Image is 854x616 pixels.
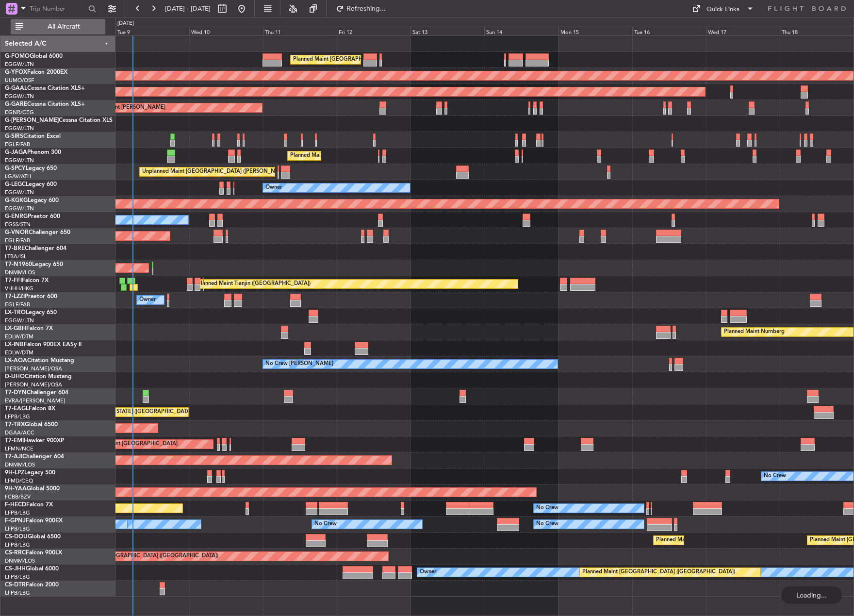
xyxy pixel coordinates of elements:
span: CS-DOU [5,534,28,540]
span: All Aircraft [25,23,102,30]
span: LX-TRO [5,310,26,316]
a: T7-N1960Legacy 650 [5,262,63,267]
a: LX-TROLegacy 650 [5,310,57,316]
a: LFMD/CEQ [5,477,33,484]
div: Planned Maint Nurnberg [724,325,785,339]
a: EDLW/DTM [5,349,33,356]
span: T7-N1960 [5,262,32,267]
span: G-KGKG [5,198,28,203]
a: T7-TRXGlobal 6500 [5,422,58,428]
span: T7-EMI [5,438,24,444]
button: Quick Links [687,1,759,17]
span: F-HECD [5,502,26,508]
div: Planned Maint [US_STATE] ([GEOGRAPHIC_DATA]) [68,405,193,419]
a: T7-DYNChallenger 604 [5,390,68,396]
a: EGGW/LTN [5,125,34,132]
div: Thu 18 [780,27,854,35]
a: DNMM/LOS [5,557,35,565]
div: Planned Maint [GEOGRAPHIC_DATA] ([GEOGRAPHIC_DATA]) [293,52,446,67]
a: LFPB/LBG [5,525,30,533]
a: EGLF/FAB [5,301,30,308]
span: LX-GBH [5,326,26,332]
span: G-VNOR [5,230,29,235]
a: LX-GBHFalcon 7X [5,326,53,332]
span: T7-LZZI [5,294,25,300]
a: LGAV/ATH [5,173,31,180]
a: DNMM/LOS [5,461,35,468]
span: G-YFOX [5,69,27,75]
a: CS-DOUGlobal 6500 [5,534,61,540]
span: G-LEGC [5,182,26,187]
a: 9H-LPZLegacy 500 [5,470,55,476]
a: G-LEGCLegacy 600 [5,182,57,187]
span: CS-JHH [5,566,26,572]
span: 9H-YAA [5,486,27,492]
a: EGSS/STN [5,221,31,228]
a: LX-AOACitation Mustang [5,358,74,364]
span: T7-DYN [5,390,27,396]
a: FCBB/BZV [5,493,31,500]
div: Planned Maint [GEOGRAPHIC_DATA] ([GEOGRAPHIC_DATA]) [290,149,443,163]
span: T7-EAGL [5,406,29,412]
a: G-ENRGPraetor 600 [5,214,60,219]
div: No Crew [314,517,337,532]
div: Owner [265,181,282,195]
span: T7-AJI [5,454,22,460]
a: LX-INBFalcon 900EX EASy II [5,342,82,348]
span: CS-DTR [5,582,26,588]
a: G-SPCYLegacy 650 [5,166,57,171]
div: No Crew [536,517,558,532]
a: UUMO/OSF [5,77,34,84]
a: T7-LZZIPraetor 600 [5,294,57,300]
div: Fri 12 [337,27,411,35]
a: EGLF/FAB [5,141,30,148]
div: Unplanned Maint [PERSON_NAME] [78,100,165,115]
span: T7-FFI [5,278,22,283]
div: Quick Links [706,5,739,15]
span: D-IJHO [5,374,25,380]
div: Sun 14 [484,27,558,35]
div: Sat 13 [411,27,484,35]
button: Refreshing... [331,1,390,17]
a: CS-JHHGlobal 6000 [5,566,59,572]
div: Owner [420,565,436,580]
a: 9H-YAAGlobal 5000 [5,486,60,492]
span: [DATE] - [DATE] [165,4,211,13]
div: Wed 10 [189,27,263,35]
a: LFPB/LBG [5,573,30,581]
a: CS-RRCFalcon 900LX [5,550,62,556]
a: EGGW/LTN [5,205,34,212]
span: LX-INB [5,342,24,348]
a: DGAA/ACC [5,429,34,436]
span: G-JAGA [5,150,27,155]
a: EGGW/LTN [5,189,34,196]
a: EDLW/DTM [5,333,33,340]
a: G-YFOXFalcon 2000EX [5,69,67,75]
div: Planned Maint [GEOGRAPHIC_DATA] ([GEOGRAPHIC_DATA]) [656,533,809,548]
a: G-KGKGLegacy 600 [5,198,59,203]
a: EVRA/[PERSON_NAME] [5,397,65,404]
a: LFPB/LBG [5,541,30,549]
div: Tue 16 [632,27,706,35]
a: G-SIRSCitation Excel [5,133,61,139]
span: LX-AOA [5,358,27,364]
a: G-FOMOGlobal 6000 [5,53,63,59]
a: EGGW/LTN [5,157,34,164]
a: EGGW/LTN [5,61,34,68]
a: LTBA/ISL [5,253,27,260]
div: Unplanned Maint [GEOGRAPHIC_DATA] ([PERSON_NAME] Intl) [142,165,299,179]
a: LFPB/LBG [5,509,30,516]
div: Planned Maint [GEOGRAPHIC_DATA] ([GEOGRAPHIC_DATA]) [66,549,218,564]
a: T7-EAGLFalcon 8X [5,406,55,412]
span: T7-TRX [5,422,25,428]
div: No Crew [PERSON_NAME] [265,357,333,371]
a: F-HECDFalcon 7X [5,502,53,508]
div: Mon 15 [558,27,632,35]
span: G-ENRG [5,214,28,219]
div: Tue 9 [115,27,189,35]
input: Trip Number [30,1,85,16]
a: T7-AJIChallenger 604 [5,454,64,460]
a: VHHH/HKG [5,285,33,292]
span: G-SIRS [5,133,23,139]
button: All Aircraft [11,19,105,34]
